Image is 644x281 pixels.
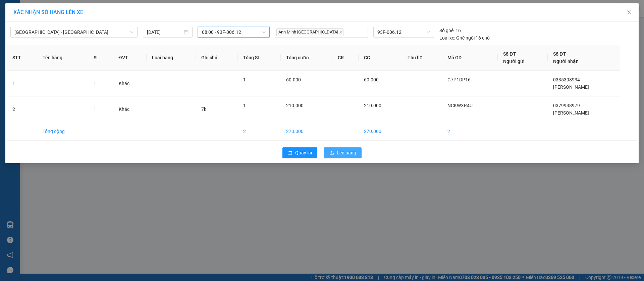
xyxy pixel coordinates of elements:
[37,122,88,141] td: Tổng cộng
[620,3,639,22] button: Close
[359,122,402,141] td: 270.000
[88,45,113,71] th: SL
[442,45,498,71] th: Mã GD
[364,103,381,108] span: 210.000
[439,34,455,42] span: Loại xe:
[503,51,516,57] span: Số ĐT
[243,77,246,82] span: 1
[332,45,359,71] th: CR
[37,45,88,71] th: Tên hàng
[553,103,580,108] span: 0379938979
[442,122,498,141] td: 2
[359,45,402,71] th: CC
[286,103,304,108] span: 210.000
[447,103,473,108] span: NCKWXR4U
[14,27,133,37] span: Sài Gòn - Lộc Ninh
[337,149,356,156] span: Lên hàng
[503,59,525,64] span: Người gửi
[553,84,589,90] span: [PERSON_NAME]
[295,149,312,156] span: Quay lại
[324,147,362,158] button: uploadLên hàng
[7,71,37,96] td: 1
[113,71,147,96] td: Khác
[286,77,301,82] span: 60.000
[364,77,379,82] span: 60.000
[147,28,182,36] input: 12/08/2025
[281,122,332,141] td: 270.000
[147,45,196,71] th: Loại hàng
[281,45,332,71] th: Tổng cước
[329,150,334,156] span: upload
[7,96,37,122] td: 2
[13,9,83,15] span: XÁC NHẬN SỐ HÀNG LÊN XE
[339,30,342,34] span: close
[439,34,490,42] div: Ghế ngồi 16 chỗ
[113,96,147,122] td: Khác
[202,27,266,37] span: 08:00 - 93F-006.12
[276,28,343,36] span: Anh Minh [GEOGRAPHIC_DATA]
[94,81,96,86] span: 1
[377,27,430,37] span: 93F-006.12
[553,77,580,82] span: 0335398934
[439,27,454,34] span: Số ghế:
[402,45,442,71] th: Thu hộ
[439,27,461,34] div: 16
[113,45,147,71] th: ĐVT
[288,150,292,156] span: rollback
[7,45,37,71] th: STT
[243,103,246,108] span: 1
[196,45,237,71] th: Ghi chú
[627,10,632,15] span: close
[238,45,281,71] th: Tổng SL
[553,110,589,116] span: [PERSON_NAME]
[94,107,96,112] span: 1
[447,77,471,82] span: G7P1DP16
[553,51,566,57] span: Số ĐT
[282,147,317,158] button: rollbackQuay lại
[553,59,579,64] span: Người nhận
[238,122,281,141] td: 2
[201,107,206,112] span: 7k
